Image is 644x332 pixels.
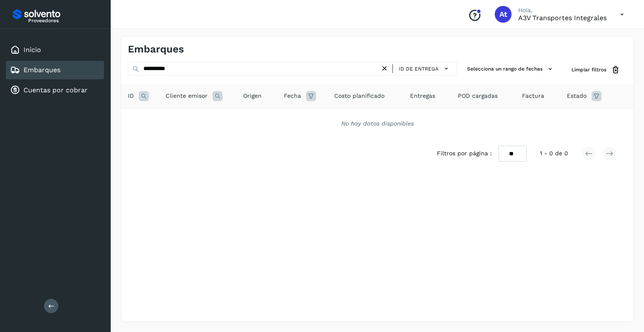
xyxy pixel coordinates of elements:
span: POD cargadas [458,91,498,100]
span: Cliente emisor [166,91,208,100]
h4: Embarques [128,43,184,55]
button: ID de entrega [396,63,453,75]
span: ID [128,91,134,100]
span: Origen [243,91,262,100]
p: Proveedores [28,18,101,24]
div: Cuentas por cobrar [6,81,104,99]
span: Costo planificado [334,91,384,100]
span: 1 - 0 de 0 [540,149,568,158]
div: No hay datos disponibles [132,119,623,128]
span: Limpiar filtros [571,66,606,73]
span: Filtros por página : [437,149,492,158]
button: Limpiar filtros [565,62,627,78]
span: Fecha [284,91,301,100]
a: Embarques [23,66,60,74]
span: Estado [567,91,587,100]
button: Selecciona un rango de fechas [464,62,558,76]
div: Inicio [6,41,104,59]
a: Inicio [23,46,41,54]
a: Cuentas por cobrar [23,86,88,94]
p: A3V transportes integrales [518,14,607,22]
div: Embarques [6,61,104,79]
span: Entregas [410,91,435,100]
span: ID de entrega [399,65,439,73]
span: Factura [522,91,544,100]
p: Hola, [518,7,607,14]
